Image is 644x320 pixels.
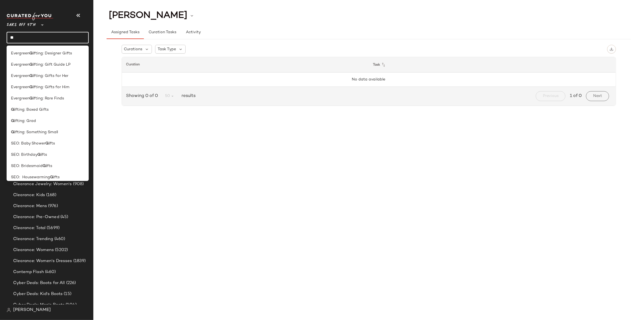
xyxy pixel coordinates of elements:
span: SEO: Baby Shower [11,141,45,146]
span: fts [50,141,55,146]
span: Clearance Jewelry: Women's [13,181,72,187]
span: 1 of 0 [570,93,582,99]
span: [PERSON_NAME] [13,307,51,313]
span: Clearance: Mens [13,203,47,209]
span: fting: Gift Guide LP [34,62,71,68]
span: SEO: Bridesmaid [11,163,43,169]
span: Saks OFF 5TH [7,19,36,29]
b: Gi [29,96,34,101]
span: Evergreen [11,96,29,101]
b: Gi [11,107,15,113]
span: Curations [124,46,143,52]
span: Clearance: Pre-Owned [13,214,59,220]
b: Gi [43,163,47,169]
span: fting: Rare Finds [34,96,64,101]
img: svg%3e [610,47,614,51]
b: Gi [29,62,34,68]
span: Clearance: Kids [13,192,45,198]
b: Gi [29,84,34,90]
span: Task Type [158,46,176,52]
span: Next [593,94,602,98]
span: results [179,93,196,99]
td: No data available [122,73,616,87]
span: Cyber Deals: Men's Boots [13,302,65,308]
span: Clearance: Women's Dresses [13,258,72,264]
span: (460) [53,236,65,242]
span: (976) [47,203,58,209]
span: fting: Something Small [15,129,58,135]
span: Contemp Flash [13,269,44,275]
span: Evergreen [11,84,29,90]
span: (15) [63,291,71,297]
span: [PERSON_NAME] [109,10,187,21]
b: Gi [11,129,15,135]
span: Clearance: Trending [13,236,53,242]
span: Evergreen [11,51,29,56]
th: Task [369,57,616,73]
span: (168) [45,192,56,198]
span: (460) [44,269,56,275]
img: svg%3e [7,308,11,312]
span: Curation Tasks [148,30,176,35]
span: SEO: Birthday [11,152,37,158]
span: (226) [65,280,76,286]
span: fting: Boxed Gifts [15,107,49,113]
b: Gi [11,118,15,124]
th: Curation [122,57,369,73]
button: Next [586,91,609,101]
span: Evergreen [11,73,29,79]
span: fts [42,152,47,158]
span: (5202) [54,247,68,253]
span: fting: Gifts for Him [34,84,69,90]
span: Assigned Tasks [111,30,140,35]
span: fting: Grad [15,118,36,124]
img: cfy_white_logo.C9jOOHJF.svg [7,13,53,20]
span: fting: Gifts for Her [34,73,68,79]
span: fts [47,163,52,169]
span: Clearance: Womens [13,247,54,253]
span: (104) [65,302,77,308]
span: (1839) [72,258,86,264]
span: Cyber Deals: Boots for All [13,280,65,286]
b: Gi [29,73,34,79]
b: Gi [45,141,50,146]
span: (5699) [46,225,60,231]
b: Gi [50,174,54,180]
b: Gi [29,51,34,56]
span: Activity [186,30,201,35]
span: fting: Designer Gifts [34,51,72,56]
span: SEO: Housewarming [11,174,50,180]
span: Showing 0 of 0 [126,93,160,99]
span: Cyber Deals: Kid's Boots [13,291,63,297]
span: (908) [72,181,84,187]
span: Clearance: Total [13,225,46,231]
b: Gi [37,152,42,158]
span: fts [54,174,60,180]
span: Evergreen [11,62,29,68]
span: (45) [59,214,68,220]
